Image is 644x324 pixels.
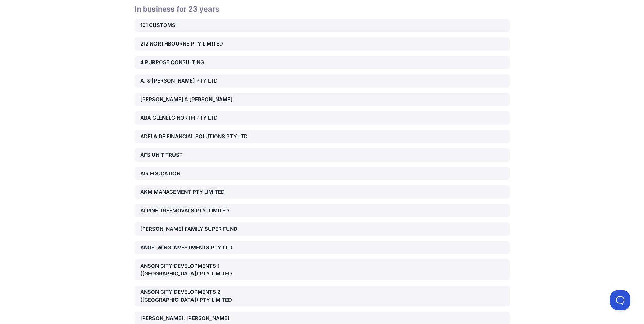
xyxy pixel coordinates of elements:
[140,188,260,196] div: AKM MANAGEMENT PTY LIMITED
[135,222,510,236] a: [PERSON_NAME] FAMILY SUPER FUND
[140,114,260,122] div: ABA GLENELG NORTH PTY LTD
[135,111,510,125] a: ABA GLENELG NORTH PTY LTD
[140,151,260,159] div: AFS UNIT TRUST
[140,96,260,104] div: [PERSON_NAME] & [PERSON_NAME]
[140,77,260,85] div: A. & [PERSON_NAME] PTY LTD
[140,133,260,141] div: ADELAIDE FINANCIAL SOLUTIONS PTY LTD
[135,56,510,69] a: 4 PURPOSE CONSULTING
[135,286,510,306] a: ANSON CITY DEVELOPMENTS 2 ([GEOGRAPHIC_DATA]) PTY LIMITED
[140,288,260,304] div: ANSON CITY DEVELOPMENTS 2 ([GEOGRAPHIC_DATA]) PTY LIMITED
[140,207,260,215] div: ALPINE TREEMOVALS PTY. LIMITED
[140,40,260,48] div: 212 NORTHBOURNE PTY LIMITED
[135,167,510,180] a: AIR EDUCATION
[135,19,510,32] a: 101 CUSTOMS
[140,314,260,322] div: [PERSON_NAME], [PERSON_NAME]
[140,59,260,67] div: 4 PURPOSE CONSULTING
[135,241,510,254] a: ANGELWING INVESTMENTS PTY LTD
[140,225,260,233] div: [PERSON_NAME] FAMILY SUPER FUND
[135,204,510,217] a: ALPINE TREEMOVALS PTY. LIMITED
[610,290,630,310] iframe: Toggle Customer Support
[135,259,510,280] a: ANSON CITY DEVELOPMENTS 1 ([GEOGRAPHIC_DATA]) PTY LIMITED
[135,37,510,51] a: 212 NORTHBOURNE PTY LIMITED
[135,93,510,106] a: [PERSON_NAME] & [PERSON_NAME]
[140,244,260,252] div: ANGELWING INVESTMENTS PTY LTD
[135,74,510,88] a: A. & [PERSON_NAME] PTY LTD
[140,262,260,277] div: ANSON CITY DEVELOPMENTS 1 ([GEOGRAPHIC_DATA]) PTY LIMITED
[135,148,510,162] a: AFS UNIT TRUST
[135,130,510,143] a: ADELAIDE FINANCIAL SOLUTIONS PTY LTD
[140,170,260,178] div: AIR EDUCATION
[135,185,510,199] a: AKM MANAGEMENT PTY LIMITED
[140,22,260,30] div: 101 CUSTOMS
